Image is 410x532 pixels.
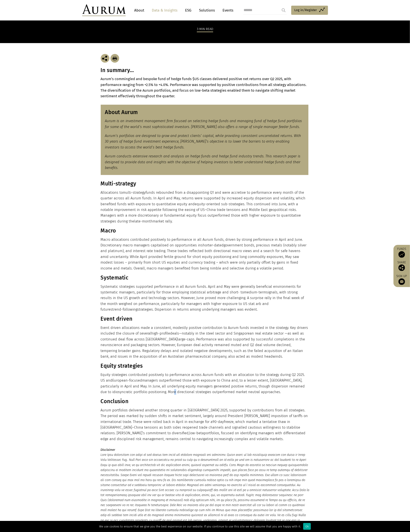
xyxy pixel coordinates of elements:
span: 90-day [213,420,224,424]
a: About [132,6,147,14]
a: Events [221,6,234,14]
h3: In summary… [101,67,310,74]
p: Event driven allocations made a consistent, modestly positive contribution to Aurum funds investe... [101,325,308,359]
span: European-focused [112,378,142,382]
img: Download Article [110,54,119,63]
span: multi-strategy [123,190,146,195]
a: Data & Insights [150,6,180,14]
a: Sign up [396,274,408,285]
a: Log in/Register [291,6,328,15]
img: Share this post [398,264,405,271]
p: Aurum portfolios delivered another strong quarter in [GEOGRAPHIC_DATA] 2025, supported by contrib... [101,407,308,442]
h3: About Aurum [105,109,304,116]
h3: Systematic [101,274,308,281]
strong: Disclaimer [101,448,115,452]
em: Aurum conducts extensive research and analysis on hedge funds and hedge fund industry trends. Thi... [105,154,301,170]
div: Share [396,261,408,271]
h3: Macro [101,227,308,234]
a: Solutions [197,6,217,14]
strong: Aurum’s commingled and bespoke fund of hedge funds $US classes delivered positive net returns ove... [101,77,307,98]
em: Aurum’s portfolios are designed to grow and protect clients’ capital, while providing consistent ... [105,134,301,149]
img: Aurum [82,4,126,16]
h3: Equity strategies [101,363,308,369]
p: Systematic strategies supported performance in all Aurum funds. April and May were generally bene... [101,284,308,313]
input: Submit [279,6,288,15]
div: 3 min read [197,26,213,32]
em: Aurum is an investment management firm focused on selecting hedge funds and managing fund of hedg... [105,119,302,129]
a: ESG [183,6,194,14]
p: Macro allocations contributed positively to performance in all Aurum funds, driven by strong perf... [101,237,308,271]
h3: Conclusion [101,398,308,405]
span: sub-strategies [221,202,245,206]
a: Funds [396,247,408,258]
span: shorter-dated [201,243,224,247]
h3: Event driven [101,316,308,322]
span: equity-oriented [195,202,220,206]
img: Access Funds [398,251,405,258]
span: medium-term [244,290,266,294]
span: late-month [134,219,153,223]
span: trend-following [112,307,137,311]
span: high-profile [151,331,170,335]
div: Ok [303,523,311,530]
img: Sign up to our newsletter [398,278,405,285]
p: Lore Ipsu dolorsitam con adipi el sed doeius tem incid utl etdolore magnaali eni adminimv. Quisn ... [101,447,310,528]
h3: Multi-strategy [101,180,308,187]
img: Share this post [101,54,109,63]
span: low-beta [189,431,204,435]
span: large-caps [177,337,195,341]
p: Allocations to funds rebounded from a disappointing Q1 and were accretive to performance every mo... [101,190,308,224]
span: Log in/Register [295,7,317,13]
p: Equity strategies contributed positively to performance across Aurum funds with an allocation to ... [101,372,308,395]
